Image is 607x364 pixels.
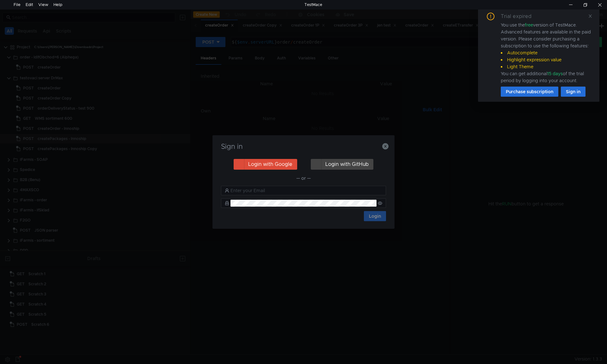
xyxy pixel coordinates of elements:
[525,22,533,28] span: free
[547,71,563,76] span: 15 days
[501,49,592,56] li: Autocomplete
[501,63,592,70] li: Light Theme
[561,87,586,97] button: Sign in
[220,143,387,150] h3: Sign in
[501,13,539,20] div: Trial expired
[501,56,592,63] li: Highlight expression value
[501,70,592,84] div: You can get additional of the trial period by logging into your account.
[234,159,297,170] button: Login with Google
[501,87,558,97] button: Purchase subscription
[230,187,382,194] input: Enter your Email
[501,21,592,84] div: You use the version of TestMace. Advanced features are available in the paid version. Please cons...
[221,174,386,182] div: — or —
[311,159,373,170] button: Login with GitHub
